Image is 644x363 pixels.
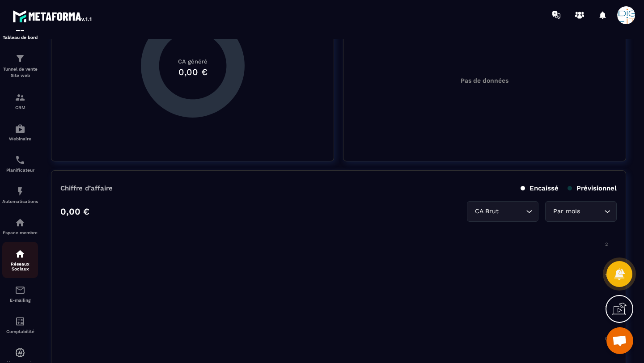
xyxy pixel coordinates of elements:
a: formationformationTableau de bord [2,15,38,46]
img: automations [15,217,25,228]
div: Search for option [467,201,538,222]
a: automationsautomationsWebinaire [2,117,38,148]
p: Réseaux Sociaux [2,262,38,271]
tspan: 0.5 [605,336,612,342]
p: Prévisionnel [568,184,617,192]
p: Chiffre d’affaire [60,184,113,192]
a: formationformationTunnel de vente Site web [2,46,38,85]
p: Automatisations [2,199,38,204]
img: social-network [15,249,25,259]
input: Search for option [500,207,524,216]
a: automationsautomationsEspace membre [2,211,38,242]
a: automationsautomationsAutomatisations [2,179,38,211]
img: automations [15,123,25,134]
p: E-mailing [2,298,38,303]
span: Par mois [551,207,582,216]
a: emailemailE-mailing [2,278,38,309]
span: CA Brut [473,207,500,216]
a: social-networksocial-networkRéseaux Sociaux [2,242,38,278]
img: logo [13,8,93,24]
p: Tableau de bord [2,35,38,40]
p: 0,00 € [60,206,89,217]
img: automations [15,186,25,197]
tspan: 2 [605,241,608,247]
tspan: 1.5 [605,273,611,279]
a: schedulerschedulerPlanificateur [2,148,38,179]
img: accountant [15,316,25,327]
div: Ouvrir le chat [606,327,633,354]
p: Tunnel de vente Site web [2,66,38,79]
img: formation [15,53,25,64]
img: scheduler [15,155,25,165]
p: Planificateur [2,168,38,173]
p: Espace membre [2,230,38,235]
img: email [15,285,25,295]
p: Comptabilité [2,329,38,334]
input: Search for option [582,207,602,216]
p: Webinaire [2,136,38,141]
p: Encaissé [521,184,559,192]
a: formationformationCRM [2,85,38,117]
p: CRM [2,105,38,110]
img: formation [15,92,25,103]
a: accountantaccountantComptabilité [2,309,38,341]
img: automations [15,347,25,358]
p: Pas de données [461,77,508,84]
div: Search for option [545,201,617,222]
